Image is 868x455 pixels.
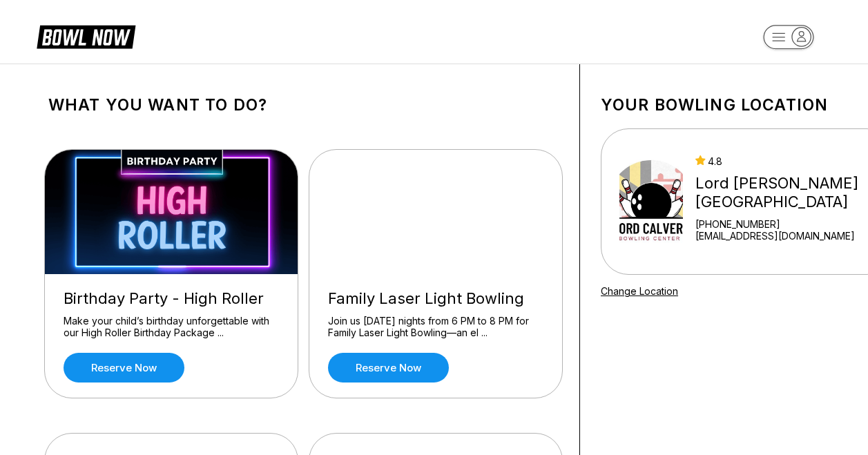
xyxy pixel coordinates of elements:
[619,150,683,253] img: Lord Calvert Bowling Center
[328,353,449,383] a: Reserve now
[48,95,559,115] h1: What you want to do?
[45,150,299,274] img: Birthday Party - High Roller
[64,315,279,339] div: Make your child’s birthday unforgettable with our High Roller Birthday Package ...
[328,315,543,339] div: Join us [DATE] nights from 6 PM to 8 PM for Family Laser Light Bowling—an el ...
[328,289,543,308] div: Family Laser Light Bowling
[309,150,563,274] img: Family Laser Light Bowling
[601,285,678,297] a: Change Location
[64,289,279,308] div: Birthday Party - High Roller
[64,353,184,383] a: Reserve now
